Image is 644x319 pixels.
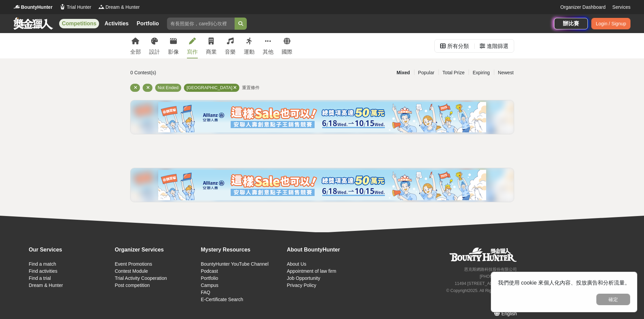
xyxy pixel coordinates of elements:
a: Contest Module [115,268,148,274]
a: LogoDream & Hunter [98,4,140,11]
div: 影像 [168,48,179,56]
small: 恩克斯網路科技股份有限公司 [464,267,517,272]
a: Competitions [59,19,99,28]
small: © Copyright 2025 . All Rights Reserved. [446,288,517,293]
a: 寫作 [187,33,198,58]
a: Portfolio [134,19,162,28]
a: 辦比賽 [554,18,588,29]
a: Organizer Dashboard [560,4,605,11]
div: 進階篩選 [487,39,508,53]
input: 有長照挺你，care到心坎裡！青春出手，拍出照顧 影音徵件活動 [167,18,235,30]
div: 商業 [206,48,217,56]
a: LogoTrial Hunter [59,4,91,11]
div: Popular [414,67,438,79]
a: LogoBountyHunter [14,4,52,11]
a: Job Opportunity [287,275,320,281]
img: cf4fb443-4ad2-4338-9fa3-b46b0bf5d316.png [158,102,486,132]
img: Logo [14,3,20,10]
a: Find a match [29,261,56,267]
a: 設計 [149,33,160,58]
a: Privacy Policy [287,283,316,288]
a: About Us [287,261,306,267]
div: Mixed [392,67,414,79]
a: Podcast [201,268,218,274]
a: BountyHunter YouTube Channel [201,261,268,267]
a: Post competition [115,283,150,288]
a: 商業 [206,33,217,58]
a: Find a trial [29,275,51,281]
span: Trial Hunter [67,4,91,11]
button: 確定 [596,294,630,305]
span: Not Ended [158,85,178,90]
div: 運動 [244,48,255,56]
div: 所有分類 [447,39,469,53]
a: 影像 [168,33,179,58]
div: 音樂 [225,48,236,56]
a: 其他 [263,33,273,58]
a: 全部 [130,33,141,58]
a: Find activities [29,268,57,274]
a: Dream & Hunter [29,283,63,288]
a: Campus [201,283,218,288]
div: Total Prize [438,67,469,79]
a: FAQ [201,290,210,295]
small: 11494 [STREET_ADDRESS] 3 樓 [455,281,517,286]
span: English [501,311,517,316]
a: Activities [102,19,131,28]
div: Newest [494,67,518,79]
div: Expiring [469,67,494,79]
span: BountyHunter [21,4,52,11]
a: 國際 [282,33,292,58]
img: Logo [98,3,105,10]
div: About BountyHunter [287,246,369,254]
div: 設計 [149,48,160,56]
a: Services [612,4,630,11]
a: 運動 [244,33,255,58]
small: [PHONE_NUMBER] [480,274,517,279]
div: Mystery Resources [201,246,283,254]
div: Our Services [29,246,111,254]
div: Organizer Services [115,246,197,254]
div: 國際 [282,48,292,56]
div: 全部 [130,48,141,56]
span: Dream & Hunter [105,4,140,11]
div: 寫作 [187,48,198,56]
span: 我們使用 cookie 來個人化內容、投放廣告和分析流量。 [498,280,630,286]
span: [GEOGRAPHIC_DATA] [187,85,232,90]
div: Login / Signup [591,18,630,29]
a: Trial Activity Cooperation [115,275,167,281]
div: 其他 [263,48,273,56]
a: Portfolio [201,275,218,281]
div: 0 Contest(s) [130,67,258,79]
a: E-Certificate Search [201,297,243,302]
a: 音樂 [225,33,236,58]
a: Appointment of law firm [287,268,336,274]
span: 重置條件 [242,85,260,90]
img: Logo [59,3,66,10]
img: cf4fb443-4ad2-4338-9fa3-b46b0bf5d316.png [158,170,486,200]
a: Event Promotions [115,261,152,267]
